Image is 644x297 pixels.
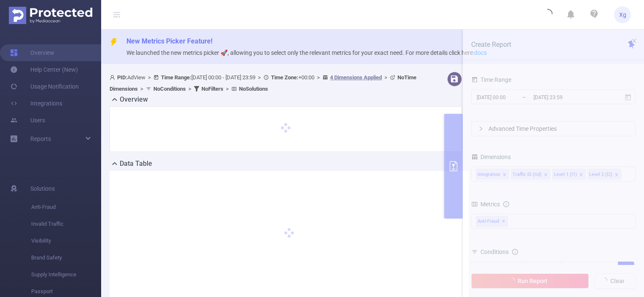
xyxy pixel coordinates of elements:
i: icon: user [110,75,117,80]
b: Time Range: [161,74,191,81]
a: Integrations [10,95,62,112]
i: icon: close [631,38,637,44]
span: > [138,86,146,92]
i: icon: thunderbolt [110,38,118,46]
span: Invalid Traffic [31,216,101,232]
a: Reports [30,130,51,147]
a: Help Center (New) [10,61,78,78]
b: No Filters [201,86,223,92]
b: Time Zone: [271,74,298,81]
img: Protected Media [9,7,92,24]
button: icon: close [631,36,637,46]
a: Usage Notification [10,78,79,95]
span: Solutions [30,180,55,197]
h2: Overview [120,94,148,105]
span: > [255,74,263,81]
a: Overview [10,44,54,61]
span: > [314,74,322,81]
a: Users [10,112,45,129]
span: Visibility [31,232,101,249]
span: AdView [DATE] 00:00 - [DATE] 23:59 +00:00 [110,74,416,92]
span: > [223,86,231,92]
b: No Solutions [239,86,268,92]
span: We launched the new metrics picker 🚀, allowing you to select only the relevant metrics for your e... [126,49,487,56]
span: > [382,74,390,81]
h2: Data Table [120,159,152,169]
a: docs [474,49,487,56]
span: Reports [30,135,51,142]
span: Supply Intelligence [31,266,101,283]
span: > [145,74,153,81]
b: PID: [117,74,127,81]
b: No Conditions [153,86,186,92]
u: 4 Dimensions Applied [330,74,382,81]
span: Anti-Fraud [31,199,101,216]
span: New Metrics Picker Feature! [126,37,212,45]
span: Xg [619,6,626,23]
span: > [186,86,194,92]
i: icon: loading [542,9,553,21]
span: Brand Safety [31,249,101,266]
